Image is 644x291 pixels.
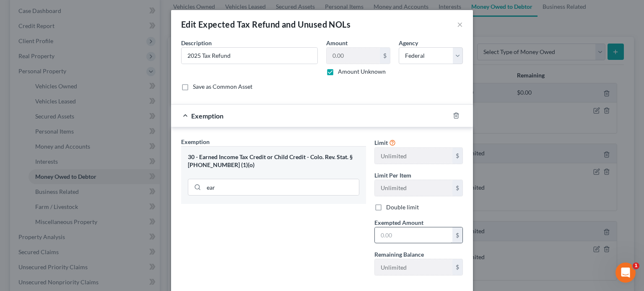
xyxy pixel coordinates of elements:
input: -- [375,180,452,196]
iframe: Intercom live chat [615,263,636,283]
div: $ [452,227,462,243]
input: 0.00 [327,48,380,64]
input: -- [375,259,452,275]
div: $ [452,148,462,164]
div: Edit Expected Tax Refund and Unused NOLs [181,18,351,30]
span: Description [181,39,212,46]
span: Limit [374,139,388,146]
div: $ [452,259,462,275]
span: Exempted Amount [374,219,423,226]
input: -- [375,148,452,164]
label: Amount [326,39,348,47]
label: Amount Unknown [338,67,386,76]
span: 1 [633,263,639,269]
label: Limit Per Item [374,171,411,180]
label: Remaining Balance [374,250,424,259]
div: $ [380,48,390,64]
span: Exemption [181,138,210,145]
input: Describe... [182,48,317,64]
label: Agency [399,39,418,47]
div: $ [452,180,462,196]
input: 0.00 [375,227,452,243]
span: Exemption [191,112,223,120]
label: Double limit [386,203,419,211]
div: 30 - Earned Income Tax Credit or Child Credit - Colo. Rev. Stat. § [PHONE_NUMBER] (1)(o) [188,153,359,169]
label: Save as Common Asset [193,82,252,91]
input: Search exemption rules... [204,179,359,195]
button: × [457,19,463,29]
